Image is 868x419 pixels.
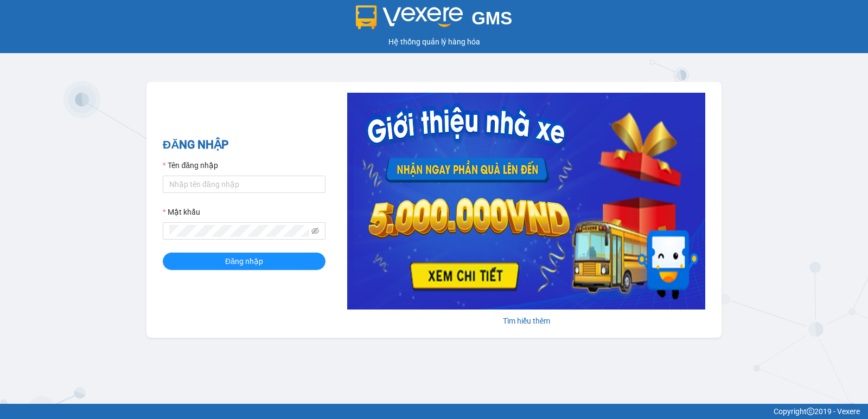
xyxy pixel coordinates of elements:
a: GMS [356,16,513,25]
img: logo 2 [356,5,463,29]
label: Tên đăng nhập [163,159,218,171]
input: Mật khẩu [169,225,309,237]
span: Đăng nhập [225,255,263,267]
input: Tên đăng nhập [163,176,325,193]
label: Mật khẩu [163,206,200,218]
img: banner-0 [347,93,705,310]
div: Hệ thống quản lý hàng hóa [3,36,865,48]
span: copyright [807,408,814,415]
h2: ĐĂNG NHẬP [163,136,325,154]
button: Đăng nhập [163,253,325,270]
span: GMS [471,8,512,28]
span: eye-invisible [311,227,319,235]
div: Copyright 2019 - Vexere [8,405,860,417]
div: Tìm hiểu thêm [347,315,705,327]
